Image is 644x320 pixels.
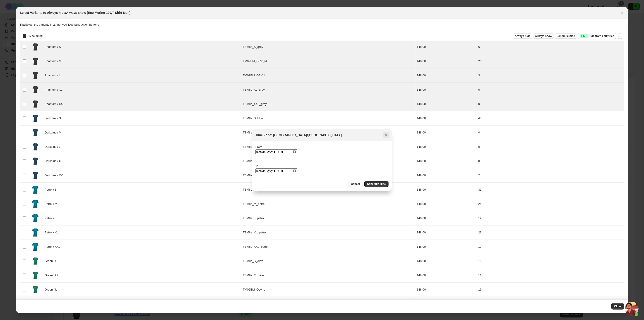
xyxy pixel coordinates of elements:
[416,211,477,225] td: 148.00
[611,303,624,310] button: Close
[45,102,67,106] span: Phantom / XXL
[241,240,415,254] td: TSM8s_XXL_petrol
[241,68,415,83] td: TM02EM_GRY_L
[45,145,63,149] span: Darkblue / L
[45,216,59,221] span: Petrol / L
[30,213,41,224] img: error-Rotauf-ecomerino120-longsleeve-men-petrol-front_1.png
[416,240,477,254] td: 148.00
[416,68,477,83] td: 148.00
[30,98,41,110] img: Rotauf-ecomerino120-longsleeve-men-phantom-front_1.png
[367,182,386,186] span: Schedule Hide
[477,40,624,54] td: 6
[30,241,41,252] img: error-Rotauf-ecomerino120-longsleeve-men-petrol-front_1.png
[416,40,477,54] td: 148.00
[241,197,415,211] td: TSM8s_M_petrol
[241,54,415,68] td: TM02EM_GRY_M
[241,254,415,268] td: TSM8s_S_olive
[513,33,532,39] button: Always hide
[241,97,415,111] td: TSM8s_XXL_grey
[477,111,624,126] td: 45
[416,283,477,297] td: 148.00
[30,298,41,310] img: Rotauf-ecomerino120-longsleeve-men-green-front_1.png
[351,182,360,186] span: Cancel
[416,140,477,154] td: 148.00
[477,97,624,111] td: 0
[416,254,477,268] td: 148.00
[30,113,41,124] img: Rotauf-ecomerino120-longsleeve-men-darkblue-front_1.png
[617,33,622,39] button: More actions
[619,10,625,16] button: Close
[383,132,389,138] button: Close
[30,198,41,210] img: error-Rotauf-ecomerino120-longsleeve-men-petrol-front_1.png
[241,283,415,297] td: TM02EM_OLV_L
[515,34,530,38] span: Always hide
[416,111,477,126] td: 148.00
[477,140,624,154] td: 0
[416,154,477,168] td: 148.00
[241,126,415,140] td: TSM8s_M_blue
[477,211,624,225] td: 12
[241,83,415,97] td: TSM8s_XL_grey
[535,34,552,38] span: Always show
[30,170,41,181] img: Rotauf-ecomerino120-longsleeve-men-darkblue-front_1.png
[45,259,60,263] span: Green / S
[241,140,415,154] td: TSM8s_L_blue
[241,168,415,183] td: TSM8s_XXL_blue
[20,23,25,26] strong: Tip:
[30,70,41,81] img: Rotauf-ecomerino120-longsleeve-men-phantom-front_1.png
[45,159,65,163] span: Darkblue / XL
[580,34,614,38] span: Hide from countries
[45,187,59,192] span: Petrol / S
[30,184,41,195] img: error-Rotauf-ecomerino120-longsleeve-men-petrol-front_1.png
[582,34,587,38] span: ENT
[348,181,363,187] button: Cancel
[30,227,41,238] img: error-Rotauf-ecomerino120-longsleeve-men-petrol-front_1.png
[45,230,61,235] span: Petrol / XL
[416,183,477,197] td: 148.00
[20,10,130,15] h2: Select Variants to Always hide/Always show (Eco Merino 120,T-Shirt Men)
[241,297,415,311] td: TSM8s_XL_olive
[30,127,41,138] img: Rotauf-ecomerino120-longsleeve-men-darkblue-front_1.png
[416,297,477,311] td: 148.00
[578,33,616,39] button: SuccessENTHide from countries
[45,45,63,49] span: Phantom / S
[45,87,65,92] span: Phantom / XL
[241,225,415,240] td: TSM8s_XL_petrol
[477,54,624,68] td: 20
[557,34,575,38] span: Schedule hide
[45,130,64,135] span: Darkblue / M
[30,284,41,295] img: Rotauf-ecomerino120-longsleeve-men-green-front_1.png
[416,168,477,183] td: 148.00
[255,164,259,168] label: To
[241,211,415,225] td: TSM8s_L_petrol
[30,255,41,267] img: Rotauf-ecomerino120-longsleeve-men-green-front_1.png
[45,73,63,78] span: Phantom / L
[45,202,60,206] span: Petrol / M
[45,245,63,249] span: Petrol / XXL
[364,181,389,187] button: Schedule Hide
[30,270,41,281] img: Rotauf-ecomerino120-longsleeve-men-green-front_1.png
[477,225,624,240] td: 23
[477,68,624,83] td: 3
[29,34,43,38] span: 5 selected
[477,183,624,197] td: 31
[45,173,67,178] span: Darkblue / XXL
[416,54,477,68] td: 148.00
[30,41,41,53] img: Rotauf-ecomerino120-longsleeve-men-phantom-front_1.png
[477,83,624,97] td: 0
[45,116,63,121] span: Darkblue / S
[45,59,64,63] span: Phantom / M
[30,56,41,67] img: Rotauf-ecomerino120-longsleeve-men-phantom-front_1.png
[416,268,477,283] td: 148.00
[241,183,415,197] td: TSM8s_S_petrol
[533,33,554,39] button: Always show
[477,240,624,254] td: 17
[477,126,624,140] td: 0
[241,154,415,168] td: TSM8s_XL_blue
[241,111,415,126] td: TSM8s_S_blue
[416,197,477,211] td: 148.00
[416,126,477,140] td: 148.00
[477,168,624,183] td: 2
[625,302,639,315] div: Chat öffnen
[416,97,477,111] td: 148.00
